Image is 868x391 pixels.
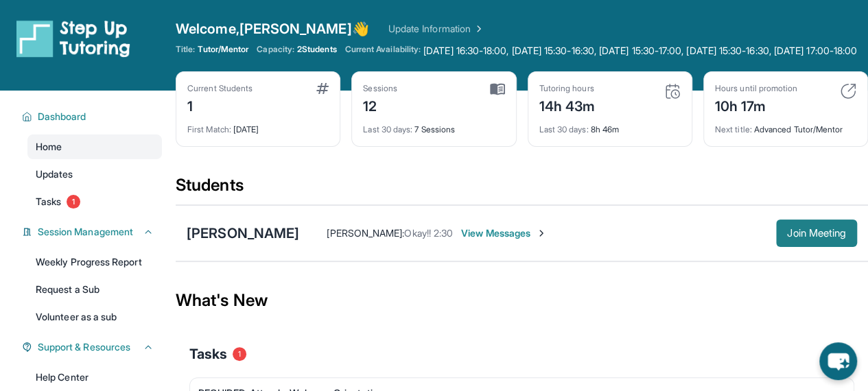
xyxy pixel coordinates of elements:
[36,140,62,154] span: Home
[490,83,505,95] img: card
[27,162,162,187] a: Updates
[38,110,86,123] span: Dashboard
[27,305,162,329] a: Volunteer as a sub
[461,226,547,240] span: View Messages
[38,225,133,239] span: Session Management
[539,116,681,135] div: 8h 46m
[787,229,846,237] span: Join Meeting
[664,83,681,99] img: card
[187,116,329,135] div: [DATE]
[176,174,868,204] div: Students
[198,44,248,55] span: Tutor/Mentor
[363,124,412,134] span: Last 30 days :
[776,220,857,247] button: Join Meeting
[363,116,504,135] div: 7 Sessions
[327,227,404,239] span: [PERSON_NAME] :
[840,83,856,99] img: card
[539,124,589,134] span: Last 30 days :
[539,83,596,94] div: Tutoring hours
[67,195,80,209] span: 1
[363,94,397,116] div: 12
[27,134,162,159] a: Home
[471,22,484,36] img: Chevron Right
[363,83,397,94] div: Sessions
[388,22,484,36] a: Update Information
[32,340,154,354] button: Support & Resources
[345,44,421,58] span: Current Availability:
[297,44,337,55] span: 2 Students
[32,225,154,239] button: Session Management
[176,19,369,38] span: Welcome, [PERSON_NAME] 👋
[176,270,868,331] div: What's New
[36,195,61,209] span: Tasks
[27,189,162,214] a: Tasks1
[316,83,329,94] img: card
[187,224,299,243] div: [PERSON_NAME]
[27,250,162,274] a: Weekly Progress Report
[819,342,857,380] button: chat-button
[27,365,162,390] a: Help Center
[32,110,154,123] button: Dashboard
[423,44,857,58] span: [DATE] 16:30-18:00, [DATE] 15:30-16:30, [DATE] 15:30-17:00, [DATE] 15:30-16:30, [DATE] 17:00-18:00
[715,124,752,134] span: Next title :
[233,347,246,361] span: 1
[187,124,231,134] span: First Match :
[36,167,73,181] span: Updates
[38,340,130,354] span: Support & Resources
[189,344,227,364] span: Tasks
[715,83,797,94] div: Hours until promotion
[536,228,547,239] img: Chevron-Right
[715,116,856,135] div: Advanced Tutor/Mentor
[187,94,253,116] div: 1
[187,83,253,94] div: Current Students
[539,94,596,116] div: 14h 43m
[176,44,195,55] span: Title:
[16,19,130,58] img: logo
[27,277,162,302] a: Request a Sub
[257,44,294,55] span: Capacity:
[715,94,797,116] div: 10h 17m
[404,227,453,239] span: Okay!! 2:30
